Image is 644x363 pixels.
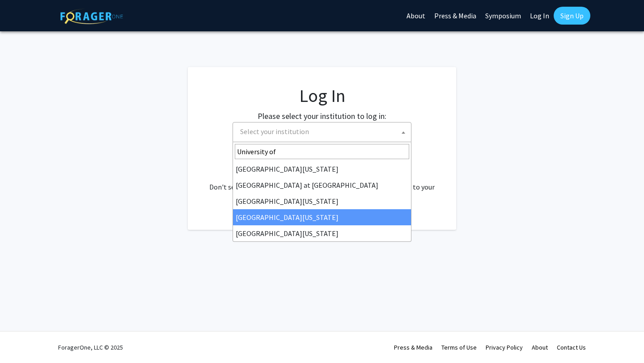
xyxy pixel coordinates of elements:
[206,160,438,203] div: No account? . Don't see your institution? about bringing ForagerOne to your institution.
[60,8,123,24] img: ForagerOne Logo
[58,332,123,363] div: ForagerOne, LLC © 2025
[233,225,411,241] li: [GEOGRAPHIC_DATA][US_STATE]
[557,343,586,351] a: Contact Us
[233,193,411,209] li: [GEOGRAPHIC_DATA][US_STATE]
[235,144,409,159] input: Search
[233,161,411,177] li: [GEOGRAPHIC_DATA][US_STATE]
[206,85,438,106] h1: Log In
[441,343,477,351] a: Terms of Use
[554,7,590,25] a: Sign Up
[240,127,309,136] span: Select your institution
[486,343,523,351] a: Privacy Policy
[394,343,432,351] a: Press & Media
[237,122,411,141] span: Select your institution
[233,209,411,225] li: [GEOGRAPHIC_DATA][US_STATE]
[233,122,411,142] span: Select your institution
[258,110,386,122] label: Please select your institution to log in:
[532,343,548,351] a: About
[233,177,411,193] li: [GEOGRAPHIC_DATA] at [GEOGRAPHIC_DATA]
[7,323,38,356] iframe: Chat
